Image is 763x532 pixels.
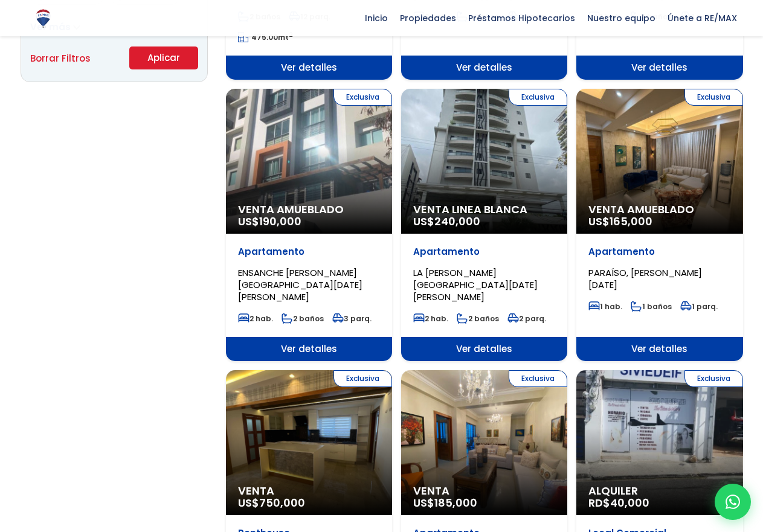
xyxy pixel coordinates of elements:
[588,246,730,258] p: Apartamento
[259,214,301,229] span: 190,000
[434,495,477,510] span: 185,000
[238,214,301,229] span: US$
[413,246,555,258] p: Apartamento
[413,204,555,216] span: Venta Linea Blanca
[238,495,305,510] span: US$
[684,89,743,106] span: Exclusiva
[588,214,652,229] span: US$
[631,301,672,312] span: 1 baños
[588,266,702,291] span: PARAÍSO, [PERSON_NAME][DATE]
[238,204,380,216] span: Venta Amueblado
[238,313,273,324] span: 2 hab.
[238,246,380,258] p: Apartamento
[33,8,54,29] img: Logo de REMAX
[457,313,499,324] span: 2 baños
[226,56,392,80] span: Ver detalles
[662,9,743,27] span: Únete a RE/MAX
[588,485,730,497] span: Alquiler
[394,9,462,27] span: Propiedades
[434,214,480,229] span: 240,000
[251,32,278,42] span: 475.00
[333,370,392,387] span: Exclusiva
[259,495,305,510] span: 750,000
[576,337,742,361] span: Ver detalles
[588,204,730,216] span: Venta Amueblado
[238,485,380,497] span: Venta
[226,337,392,361] span: Ver detalles
[129,46,198,69] button: Aplicar
[401,89,567,361] a: Exclusiva Venta Linea Blanca US$240,000 Apartamento LA [PERSON_NAME][GEOGRAPHIC_DATA][DATE][PERSO...
[413,313,448,324] span: 2 hab.
[401,56,567,80] span: Ver detalles
[30,51,91,66] a: Borrar Filtros
[359,9,394,27] span: Inicio
[576,89,742,361] a: Exclusiva Venta Amueblado US$165,000 Apartamento PARAÍSO, [PERSON_NAME][DATE] 1 hab. 1 baños 1 pa...
[413,495,477,510] span: US$
[413,485,555,497] span: Venta
[588,301,622,312] span: 1 hab.
[684,370,743,387] span: Exclusiva
[226,89,392,361] a: Exclusiva Venta Amueblado US$190,000 Apartamento ENSANCHE [PERSON_NAME][GEOGRAPHIC_DATA][DATE][PE...
[401,337,567,361] span: Ver detalles
[413,214,480,229] span: US$
[413,266,538,303] span: LA [PERSON_NAME][GEOGRAPHIC_DATA][DATE][PERSON_NAME]
[588,495,649,510] span: RD$
[333,89,392,106] span: Exclusiva
[576,56,742,80] span: Ver detalles
[610,214,652,229] span: 165,000
[462,9,581,27] span: Préstamos Hipotecarios
[282,313,324,324] span: 2 baños
[332,313,372,324] span: 3 parq.
[509,89,567,106] span: Exclusiva
[507,313,546,324] span: 2 parq.
[238,32,293,42] span: mt
[680,301,718,312] span: 1 parq.
[238,266,362,303] span: ENSANCHE [PERSON_NAME][GEOGRAPHIC_DATA][DATE][PERSON_NAME]
[581,9,662,27] span: Nuestro equipo
[509,370,567,387] span: Exclusiva
[610,495,649,510] span: 40,000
